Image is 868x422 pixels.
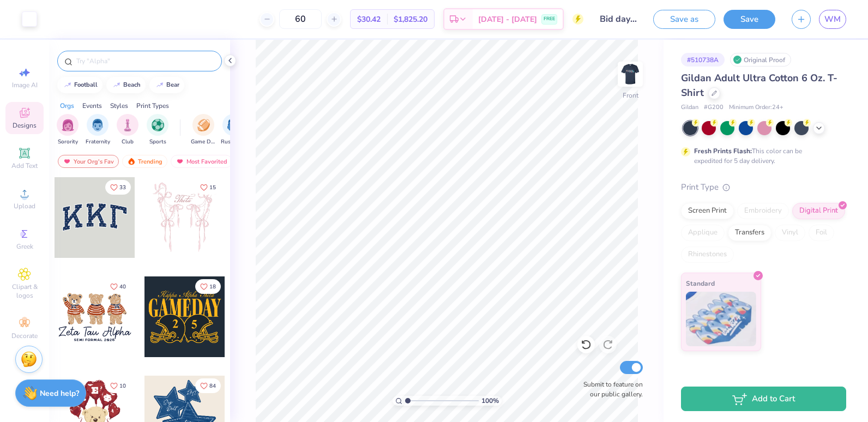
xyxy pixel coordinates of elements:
[119,284,126,290] span: 40
[623,91,638,100] div: Front
[74,82,98,88] div: football
[209,284,216,290] span: 18
[75,56,215,67] input: Try "Alpha"
[191,114,216,146] div: filter for Game Day
[681,181,846,194] div: Print Type
[221,138,246,146] span: Rush & Bid
[686,292,756,346] img: Standard
[166,82,179,88] div: bear
[60,101,74,111] div: Orgs
[58,155,119,168] div: Your Org's Fav
[227,119,240,131] img: Rush & Bid Image
[279,9,322,29] input: – –
[149,77,184,93] button: bear
[221,114,246,146] div: filter for Rush & Bid
[195,279,221,294] button: Like
[147,114,168,146] button: filter button
[704,103,724,112] span: # G200
[730,53,791,67] div: Original Proof
[775,225,805,241] div: Vinyl
[729,103,783,112] span: Minimum Order: 24 +
[5,282,44,300] span: Clipart & logos
[152,119,164,131] img: Sports Image
[86,114,110,146] div: filter for Fraternity
[681,53,725,67] div: # 510738A
[57,77,103,93] button: football
[478,14,537,25] span: [DATE] - [DATE]
[86,114,110,146] button: filter button
[819,10,846,29] a: WM
[176,158,184,165] img: most_fav.gif
[106,77,146,93] button: beach
[809,225,834,241] div: Foil
[62,119,74,131] img: Sorority Image
[105,378,131,393] button: Like
[14,202,35,210] span: Upload
[155,82,164,88] img: trend_line.gif
[481,396,499,406] span: 100 %
[117,114,138,146] div: filter for Club
[728,225,771,241] div: Transfers
[119,185,126,190] span: 33
[191,114,216,146] button: filter button
[122,119,134,131] img: Club Image
[123,82,141,88] div: beach
[58,138,78,146] span: Sorority
[209,185,216,190] span: 15
[694,146,828,166] div: This color can be expedited for 5 day delivery.
[681,203,734,219] div: Screen Print
[681,225,725,241] div: Applique
[686,278,715,289] span: Standard
[681,71,837,99] span: Gildan Adult Ultra Cotton 6 Oz. T-Shirt
[724,10,775,29] button: Save
[737,203,789,219] div: Embroidery
[110,101,128,111] div: Styles
[92,119,104,131] img: Fraternity Image
[12,81,38,89] span: Image AI
[86,138,110,146] span: Fraternity
[82,101,102,111] div: Events
[57,114,79,146] div: filter for Sorority
[577,379,643,399] label: Submit to feature on our public gallery.
[544,15,555,23] span: FREE
[694,147,752,155] strong: Fresh Prints Flash:
[681,246,734,263] div: Rhinestones
[105,279,131,294] button: Like
[105,180,131,195] button: Like
[11,331,38,340] span: Decorate
[122,138,134,146] span: Club
[221,114,246,146] button: filter button
[112,82,121,88] img: trend_line.gif
[40,388,79,399] strong: Need help?
[592,8,645,30] input: Untitled Design
[357,14,381,25] span: $30.42
[191,138,216,146] span: Game Day
[171,155,232,168] div: Most Favorited
[681,387,846,411] button: Add to Cart
[681,103,698,112] span: Gildan
[119,383,126,389] span: 10
[147,114,168,146] div: filter for Sports
[197,119,210,131] img: Game Day Image
[653,10,715,29] button: Save as
[127,158,136,165] img: trending.gif
[16,242,33,251] span: Greek
[394,14,427,25] span: $1,825.20
[195,180,221,195] button: Like
[136,101,169,111] div: Print Types
[63,158,71,165] img: most_fav.gif
[57,114,79,146] button: filter button
[619,63,641,85] img: Front
[149,138,166,146] span: Sports
[824,13,841,26] span: WM
[209,383,216,389] span: 84
[792,203,845,219] div: Digital Print
[13,121,37,130] span: Designs
[195,378,221,393] button: Like
[117,114,138,146] button: filter button
[11,161,38,170] span: Add Text
[122,155,167,168] div: Trending
[63,82,72,88] img: trend_line.gif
